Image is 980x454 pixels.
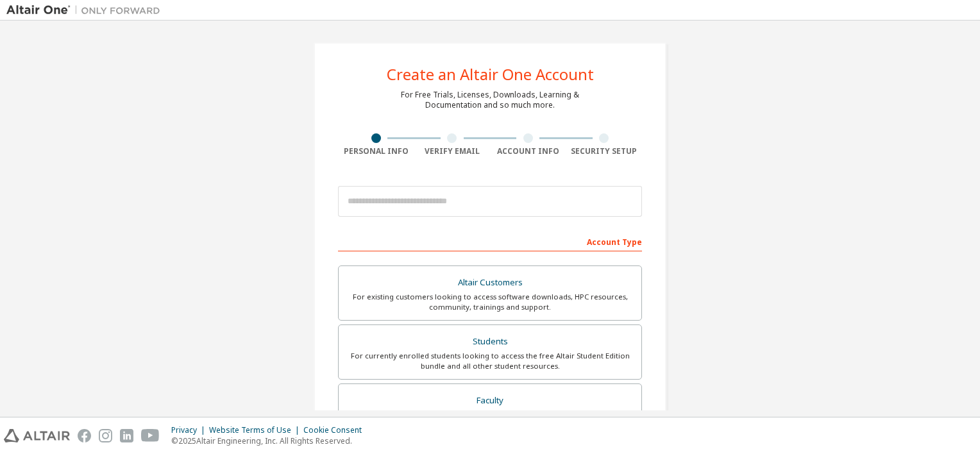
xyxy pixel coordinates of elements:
[346,409,634,430] div: For faculty & administrators of academic institutions administering students and accessing softwa...
[120,429,133,442] img: linkedin.svg
[401,90,579,110] div: For Free Trials, Licenses, Downloads, Learning & Documentation and so much more.
[387,67,594,82] div: Create an Altair One Account
[346,292,634,312] div: For existing customers looking to access software downloads, HPC resources, community, trainings ...
[171,425,209,435] div: Privacy
[99,429,112,442] img: instagram.svg
[346,392,634,410] div: Faculty
[346,351,634,371] div: For currently enrolled students looking to access the free Altair Student Edition bundle and all ...
[4,429,70,442] img: altair_logo.svg
[490,146,566,156] div: Account Info
[346,274,634,292] div: Altair Customers
[338,146,414,156] div: Personal Info
[171,435,369,446] p: © 2025 Altair Engineering, Inc. All Rights Reserved.
[346,333,634,351] div: Students
[303,425,369,435] div: Cookie Consent
[338,231,642,251] div: Account Type
[414,146,491,156] div: Verify Email
[78,429,91,442] img: facebook.svg
[566,146,643,156] div: Security Setup
[141,429,160,442] img: youtube.svg
[209,425,303,435] div: Website Terms of Use
[6,4,167,17] img: Altair One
